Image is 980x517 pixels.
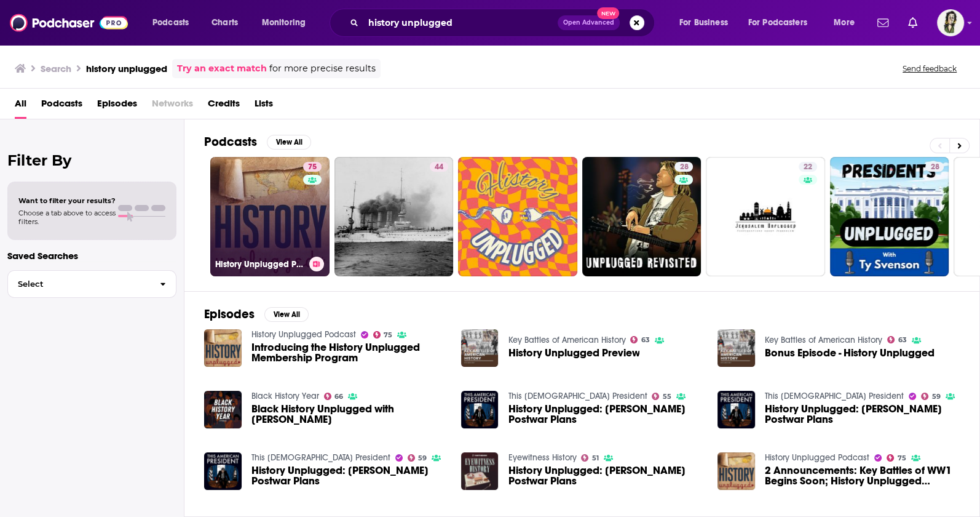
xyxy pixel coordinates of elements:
[898,337,907,343] span: 63
[204,307,255,322] h2: Episodes
[41,63,71,74] h3: Search
[932,394,941,399] span: 59
[251,452,390,463] a: This American President
[765,404,960,425] a: History Unplugged: Alexander's Postwar Plans
[872,12,893,33] a: Show notifications dropdown
[251,404,446,425] span: Black History Unplugged with [PERSON_NAME]
[215,259,304,270] h3: History Unplugged Podcast
[663,394,671,399] span: 55
[508,452,576,463] a: Eyewitness History
[748,14,807,31] span: For Podcasters
[208,94,240,119] a: Credits
[204,13,245,33] a: Charts
[144,13,205,33] button: open menu
[8,280,150,288] span: Select
[641,337,650,343] span: 63
[86,63,167,74] h3: history unplugged
[251,465,446,486] span: History Unplugged: [PERSON_NAME] Postwar Plans
[384,332,392,338] span: 75
[18,196,116,205] span: Want to filter your results?
[563,20,614,26] span: Open Advanced
[765,404,960,425] span: History Unplugged: [PERSON_NAME] Postwar Plans
[10,11,128,34] img: Podchaser - Follow, Share and Rate Podcasts
[508,391,647,401] a: This American President
[251,404,446,425] a: Black History Unplugged with Kamau Ware
[508,404,703,425] span: History Unplugged: [PERSON_NAME] Postwar Plans
[925,162,944,172] a: 28
[41,94,82,119] a: Podcasts
[508,465,703,486] span: History Unplugged: [PERSON_NAME] Postwar Plans
[921,393,941,400] a: 59
[804,161,812,174] span: 22
[97,94,137,119] a: Episodes
[717,391,755,428] img: History Unplugged: Alexander's Postwar Plans
[7,250,176,262] p: Saved Searches
[7,151,176,169] h2: Filter By
[937,9,964,36] img: User Profile
[887,336,907,343] a: 63
[264,307,309,322] button: View All
[674,162,693,172] a: 28
[765,452,869,463] a: History Unplugged Podcast
[887,454,906,462] a: 75
[15,94,26,119] a: All
[177,62,267,76] a: Try an exact match
[765,348,935,358] a: Bonus Episode - History Unplugged
[204,307,309,322] a: EpisodesView All
[308,161,317,174] span: 75
[324,393,344,400] a: 66
[652,393,671,400] a: 55
[253,13,322,33] button: open menu
[679,14,728,31] span: For Business
[558,15,620,30] button: Open AdvancedNew
[717,452,755,490] img: 2 Announcements: Key Battles of WW1 Begins Soon; History Unplugged Launches Youtube Channel
[717,329,755,367] img: Bonus Episode - History Unplugged
[152,14,189,31] span: Podcasts
[341,9,666,37] div: Search podcasts, credits, & more...
[251,391,319,401] a: Black History Year
[582,157,701,276] a: 28
[461,452,499,490] a: History Unplugged: Alexander's Postwar Plans
[508,404,703,425] a: History Unplugged: Alexander's Postwar Plans
[630,336,650,343] a: 63
[461,391,499,428] img: History Unplugged: Alexander's Postwar Plans
[937,9,964,36] button: Show profile menu
[18,209,116,226] span: Choose a tab above to access filters.
[508,335,625,345] a: Key Battles of American History
[765,391,904,401] a: This American President
[830,157,949,276] a: 28
[898,455,906,461] span: 75
[251,465,446,486] a: History Unplugged: Alexander's Postwar Plans
[740,13,825,33] button: open menu
[204,329,242,367] img: Introducing the History Unplugged Membership Program
[262,14,306,31] span: Monitoring
[903,12,922,33] a: Show notifications dropdown
[825,13,870,33] button: open menu
[430,162,448,172] a: 44
[765,335,882,345] a: Key Battles of American History
[363,13,558,33] input: Search podcasts, credits, & more...
[152,94,193,119] span: Networks
[255,94,273,119] a: Lists
[408,454,427,462] a: 59
[204,134,311,150] a: PodcastsView All
[899,63,960,74] button: Send feedback
[508,348,639,358] a: History Unplugged Preview
[204,134,257,150] h2: Podcasts
[418,455,427,461] span: 59
[251,342,446,363] a: Introducing the History Unplugged Membership Program
[765,465,960,486] a: 2 Announcements: Key Battles of WW1 Begins Soon; History Unplugged Launches Youtube Channel
[581,454,599,462] a: 51
[461,329,499,367] img: History Unplugged Preview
